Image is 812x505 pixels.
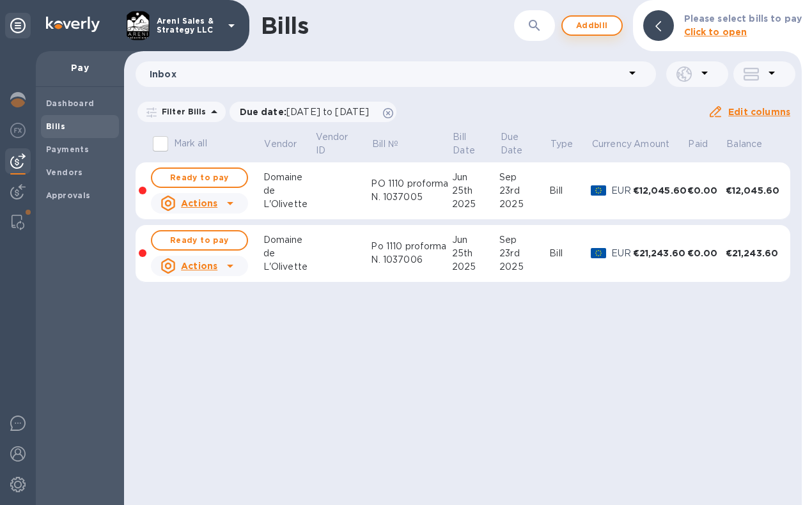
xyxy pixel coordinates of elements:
[726,137,762,151] p: Balance
[157,17,221,35] p: Areni Sales & Strategy LLC
[453,130,498,157] span: Bill Date
[263,198,315,211] div: L'Olivette
[46,144,89,154] b: Payments
[452,184,500,198] div: 25th
[46,121,65,131] b: Bills
[684,27,747,37] b: Click to open
[592,137,632,151] p: Currency
[452,260,500,274] div: 2025
[372,137,398,151] p: Bill №
[499,247,549,260] div: 23rd
[726,184,780,197] div: €12,045.60
[371,240,451,267] div: Po 1110 proforma N. 1037006
[46,17,100,32] img: Logo
[174,137,207,150] p: Mark all
[550,137,574,151] p: Type
[452,198,500,211] div: 2025
[633,247,687,260] div: €21,243.60
[561,15,623,36] button: Addbill
[264,137,313,151] span: Vendor
[499,171,549,184] div: Sep
[286,107,369,117] span: [DATE] to [DATE]
[316,130,370,157] span: Vendor ID
[499,198,549,211] div: 2025
[264,137,297,151] p: Vendor
[726,137,779,151] span: Balance
[261,12,308,39] h1: Bills
[5,13,31,38] div: Unpin categories
[611,247,632,260] p: EUR
[728,107,790,117] u: Edit columns
[240,105,376,118] p: Due date :
[684,13,802,24] b: Please select bills to pay
[151,167,248,188] button: Ready to pay
[573,18,611,33] span: Add bill
[688,137,724,151] span: Paid
[151,230,248,251] button: Ready to pay
[230,102,397,122] div: Due date:[DATE] to [DATE]
[611,184,632,198] p: EUR
[371,177,451,204] div: PO 1110 proforma N. 1037005
[501,130,549,157] span: Due Date
[263,171,315,184] div: Domaine
[499,233,549,247] div: Sep
[263,260,315,274] div: L'Olivette
[263,247,315,260] div: de
[150,68,625,81] p: Inbox
[726,247,780,260] div: €21,243.60
[453,130,481,157] p: Bill Date
[549,184,591,198] div: Bill
[452,247,500,260] div: 25th
[46,190,91,200] b: Approvals
[550,137,590,151] span: Type
[687,247,726,260] div: €0.00
[372,137,415,151] span: Bill №
[46,98,95,108] b: Dashboard
[162,170,237,185] span: Ready to pay
[499,260,549,274] div: 2025
[316,130,354,157] p: Vendor ID
[181,198,217,208] u: Actions
[263,184,315,198] div: de
[46,167,83,177] b: Vendors
[263,233,315,247] div: Domaine
[634,137,686,151] span: Amount
[633,184,687,197] div: €12,045.60
[162,233,237,248] span: Ready to pay
[452,233,500,247] div: Jun
[634,137,669,151] p: Amount
[499,184,549,198] div: 23rd
[46,61,114,74] p: Pay
[10,123,26,138] img: Foreign exchange
[181,261,217,271] u: Actions
[157,106,207,117] p: Filter Bills
[549,247,591,260] div: Bill
[687,184,726,197] div: €0.00
[452,171,500,184] div: Jun
[688,137,708,151] p: Paid
[501,130,532,157] p: Due Date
